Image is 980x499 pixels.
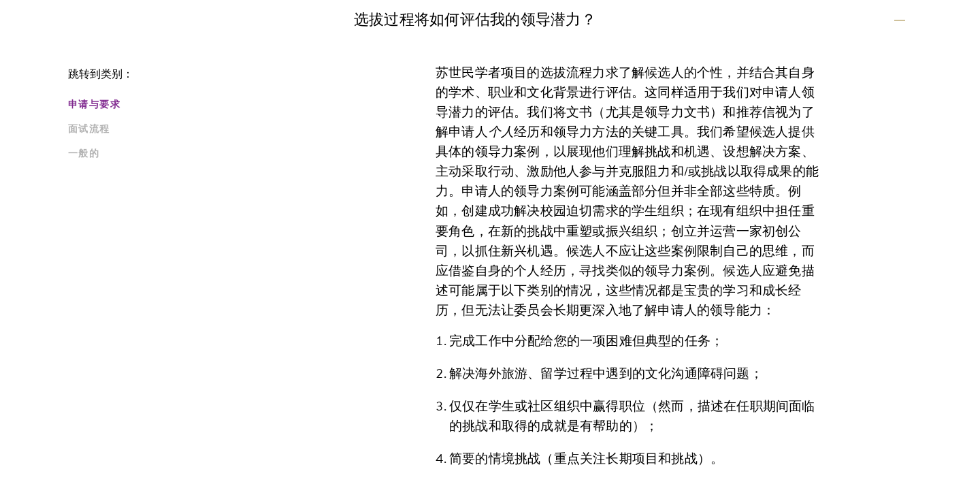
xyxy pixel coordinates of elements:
button: 选拔过程将如何评估我的领导潜力？ [354,4,905,35]
font: 苏世民学者项目的选拔流程力求了解候选人的个性，并结合其自身的学术、职业和文化背景进行评估。这同样适用于我们对申请人领导潜力的评估。我们将文书（尤其是领导力文书）和推荐信视为了解申请人 [436,63,815,142]
a: 一般的 [68,146,346,161]
font: 经历和领导力方法的关键工具。我们希望候选人提供具体的领导力案例，以展现他们理解挑战和机遇、设想解决方案、主动采取行动、激励他人参与并克服阻力和/或挑战以取得成果的能力。申请人的领导力案例可能涵盖... [436,122,819,320]
font: 简要的情境挑战（重点关注长期项目和挑战）。 [449,449,723,468]
font: 仅仅在学生或社区组织中赢得职位（然而，描述在任职期间面临的挑战和取得的成就是有帮助的）； [449,396,815,436]
font: 一般的 [68,146,99,161]
a: 面试流程 [68,122,346,136]
font: 面试流程 [68,122,110,136]
font: 申请与要求 [68,97,120,112]
font: 完成工作中分配给您的一项困难但典型的任务； [449,331,723,351]
font: 选拔过程将如何评估我的领导潜力？ [354,8,596,31]
a: 申请与要求 [68,97,346,112]
font: 跳转到类别： [68,66,133,82]
font: 个人 [488,122,514,142]
font: 解决海外旅游、留学过程中遇到的文化沟通障碍问题； [449,364,763,383]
